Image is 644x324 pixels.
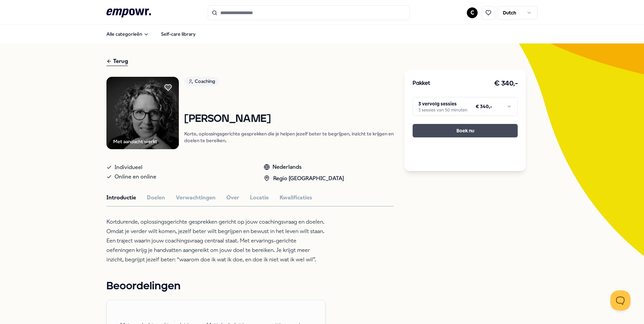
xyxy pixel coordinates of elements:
img: Product Image [106,77,179,149]
span: Online en online [115,172,156,182]
a: Coaching [184,77,394,89]
a: Self-care library [156,27,201,41]
button: Verwachtingen [176,193,216,202]
button: Alle categorieën [101,27,154,41]
div: Terug [106,57,128,66]
iframe: Help Scout Beacon - Open [610,290,631,311]
span: Individueel [115,163,142,172]
input: Search for products, categories or subcategories [208,5,410,20]
button: Kwalificaties [280,193,312,202]
h1: Beoordelingen [106,278,394,295]
h3: € 340,- [494,78,518,89]
nav: Main [101,27,201,41]
button: Locatie [250,193,269,202]
button: Boek nu [413,124,518,137]
div: Nederlands [264,163,344,171]
button: C [467,7,478,18]
p: Kortdurende, oplossingsgerichte gesprekken gericht op jouw coachingsvraag en doelen. Omdat je ver... [106,217,325,264]
h3: Pakket [413,79,430,88]
button: Doelen [147,193,165,202]
div: Coaching [184,77,219,86]
div: Met aandacht werkt [113,138,157,145]
div: Regio [GEOGRAPHIC_DATA] [264,174,344,183]
h1: [PERSON_NAME] [184,113,394,125]
button: Introductie [106,193,136,202]
p: Korte, oplossingsgerichte gesprekken die je helpen jezelf beter te begrijpen, inzicht te krijgen ... [184,130,394,144]
button: Over [226,193,239,202]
